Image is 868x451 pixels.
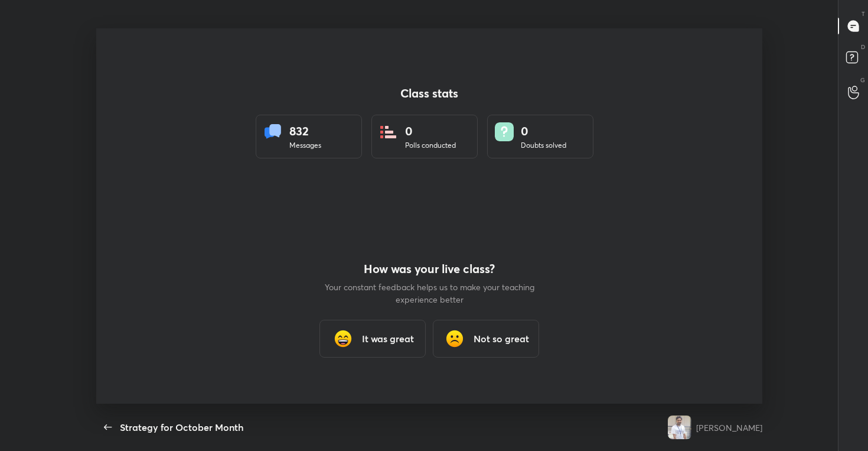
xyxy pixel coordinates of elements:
[521,140,566,151] div: Doubts solved
[862,9,865,18] p: T
[379,122,398,141] img: statsPoll.b571884d.svg
[263,122,282,141] img: statsMessages.856aad98.svg
[289,122,321,140] div: 832
[256,86,603,100] h4: Class stats
[474,332,529,346] h3: Not so great
[861,43,865,51] p: D
[331,327,355,351] img: grinning_face_with_smiling_eyes_cmp.gif
[323,281,536,306] p: Your constant feedback helps us to make your teaching experience better
[521,122,566,140] div: 0
[696,421,762,434] div: [PERSON_NAME]
[289,140,321,151] div: Messages
[323,262,536,276] h4: How was your live class?
[860,76,865,85] p: G
[362,332,414,346] h3: It was great
[668,416,691,439] img: 5fec7a98e4a9477db02da60e09992c81.jpg
[443,327,466,351] img: frowning_face_cmp.gif
[405,122,456,140] div: 0
[405,140,456,151] div: Polls conducted
[120,420,244,434] div: Strategy for October Month
[495,122,514,141] img: doubts.8a449be9.svg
